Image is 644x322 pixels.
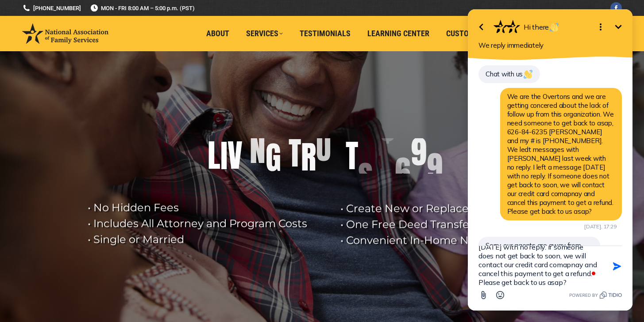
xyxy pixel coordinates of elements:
a: Learning Center [361,25,436,42]
span: Services [246,29,283,38]
img: 👋 [67,70,76,79]
button: Attach file button [19,287,35,303]
div: I [220,138,228,174]
div: T [289,136,301,171]
span: We are the Overtons and we are getting concered about the lack of follow up from this organizatio... [51,92,158,216]
a: [PHONE_NUMBER] [22,4,81,12]
div: 9 [411,134,427,170]
span: Chat with us [29,70,77,78]
a: About [200,25,235,42]
div: L [208,138,220,173]
span: Customer Service [446,29,513,38]
rs-layer: • No Hidden Fees • Includes All Attorney and Program Costs • Single or Married [88,200,329,247]
textarea: To enrich screen reader interactions, please activate Accessibility in Grammarly extension settings [22,246,143,287]
rs-layer: • Create New or Replace Outdated Documents • One Free Deed Transfer • Convenient In-Home Notariza... [340,201,597,248]
span: Learning Center [367,29,429,38]
img: 👋 [93,23,102,32]
span: Testimonials [300,29,351,38]
a: Testimonials [293,25,357,42]
div: R [301,140,316,175]
div: U [316,130,331,165]
span: MON - FRI 8:00 AM – 5:00 p.m. (PST) [90,4,195,12]
img: National Association of Family Services [22,23,108,44]
div: 6 [395,154,411,189]
a: Powered by Tidio. [113,290,166,300]
div: $ [380,111,395,146]
div: S [358,159,373,195]
div: N [250,132,266,167]
div: [DATE], 17:29 [128,222,160,231]
span: About [206,29,229,38]
span: Hi there [67,23,103,31]
div: V [228,138,243,173]
span: We reply immediately [22,41,87,49]
div: T [346,138,358,174]
button: Open options [135,18,153,36]
a: Customer Service [440,25,519,42]
button: Minimize [153,18,171,36]
div: G [266,140,281,175]
button: Open Emoji picker [35,287,52,303]
span: Sorry, our agents are away from their desks at the moment. Please provide us with your email and ... [29,241,134,276]
div: 9 [427,150,443,185]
